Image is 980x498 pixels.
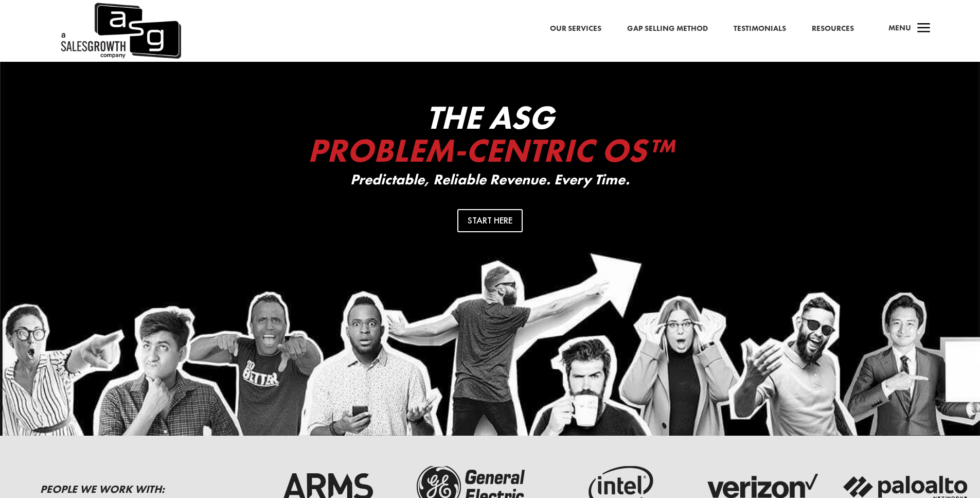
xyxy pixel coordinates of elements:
[284,101,696,172] h2: The ASG
[284,172,696,188] p: Predictable, Reliable Revenue. Every Time.
[812,22,854,36] a: Resources
[888,23,911,33] span: Menu
[308,129,673,171] span: Problem-Centric OS™
[550,22,601,36] a: Our Services
[627,22,708,36] a: Gap Selling Method
[457,209,523,232] a: Start Here
[734,22,786,36] a: Testimonials
[914,19,934,39] span: a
